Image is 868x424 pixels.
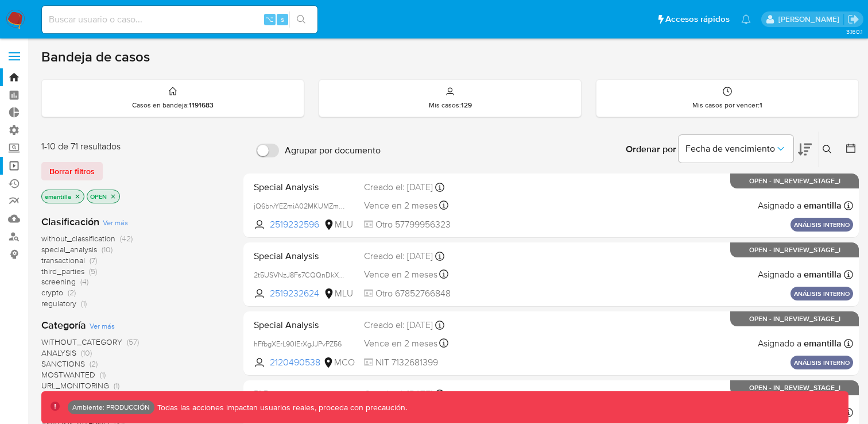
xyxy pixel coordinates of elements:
[42,12,317,27] input: Buscar usuario o caso...
[265,14,274,25] span: ⌥
[778,14,843,25] p: elkin.mantilla@mercadolibre.com.co
[72,405,150,410] p: Ambiente: PRODUCCIÓN
[665,13,730,25] span: Accesos rápidos
[154,402,407,413] p: Todas las acciones impactan usuarios reales, proceda con precaución.
[281,14,284,25] span: s
[847,13,859,25] a: Salir
[289,11,313,28] button: search-icon
[741,14,751,24] a: Notificaciones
